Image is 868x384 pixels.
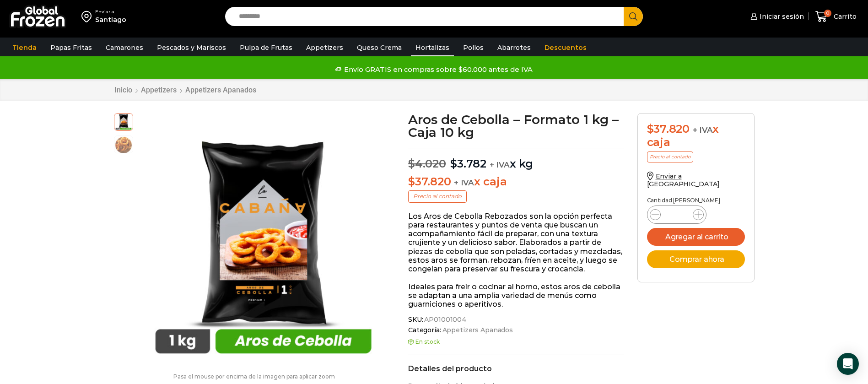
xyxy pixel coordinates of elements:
span: Iniciar sesión [757,12,804,21]
span: $ [408,157,415,170]
a: Pescados y Mariscos [152,39,231,56]
nav: Breadcrumb [114,86,257,94]
span: + IVA [693,125,713,135]
a: Pollos [458,39,488,56]
a: Tienda [8,39,41,56]
a: Appetizers Apanados [441,326,513,334]
span: AP01001004 [423,316,467,324]
span: aros-1kg [114,112,133,130]
span: aros-de-cebolla [114,136,133,154]
a: Iniciar sesión [748,7,804,26]
a: Papas Fritas [46,39,97,56]
h2: Detalles del producto [408,364,624,373]
a: Queso Crema [352,39,406,56]
p: Ideales para freír o cocinar al horno, estos aros de cebolla se adaptan a una amplia variedad de ... [408,282,624,309]
a: Hortalizas [411,39,454,56]
p: Cantidad [PERSON_NAME] [647,197,745,204]
p: Precio al contado [647,151,693,162]
div: Santiago [95,15,126,24]
span: $ [647,122,654,135]
p: x caja [408,175,624,189]
h1: Aros de Cebolla – Formato 1 kg – Caja 10 kg [408,113,624,139]
p: Pasa el mouse por encima de la imagen para aplicar zoom [114,373,395,380]
span: Carrito [831,12,857,21]
span: 0 [824,10,831,17]
bdi: 37.820 [647,122,690,135]
span: $ [408,175,415,188]
bdi: 3.782 [450,157,486,170]
a: Inicio [114,86,133,94]
button: Comprar ahora [647,250,745,268]
div: Enviar a [95,9,126,15]
img: address-field-icon.svg [81,9,95,24]
button: Search button [624,7,643,26]
button: Agregar al carrito [647,228,745,246]
a: Enviar a [GEOGRAPHIC_DATA] [647,172,720,188]
a: Camarones [101,39,148,56]
span: + IVA [490,160,510,169]
a: Appetizers Apanados [185,86,257,94]
bdi: 37.820 [408,175,451,188]
a: Appetizers [140,86,177,94]
div: x caja [647,123,745,149]
span: SKU: [408,316,624,324]
a: Abarrotes [493,39,535,56]
p: Los Aros de Cebolla Rebozados son la opción perfecta para restaurantes y puntos de venta que busc... [408,212,624,273]
a: Pulpa de Frutas [235,39,297,56]
p: x kg [408,148,624,171]
input: Product quantity [668,208,685,221]
a: Descuentos [540,39,591,56]
p: Precio al contado [408,190,467,202]
span: + IVA [454,178,474,187]
bdi: 4.020 [408,157,446,170]
span: $ [450,157,457,170]
p: En stock [408,339,624,345]
div: Open Intercom Messenger [837,353,859,375]
a: Appetizers [302,39,348,56]
a: 0 Carrito [813,6,859,27]
span: Categoría: [408,326,624,334]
